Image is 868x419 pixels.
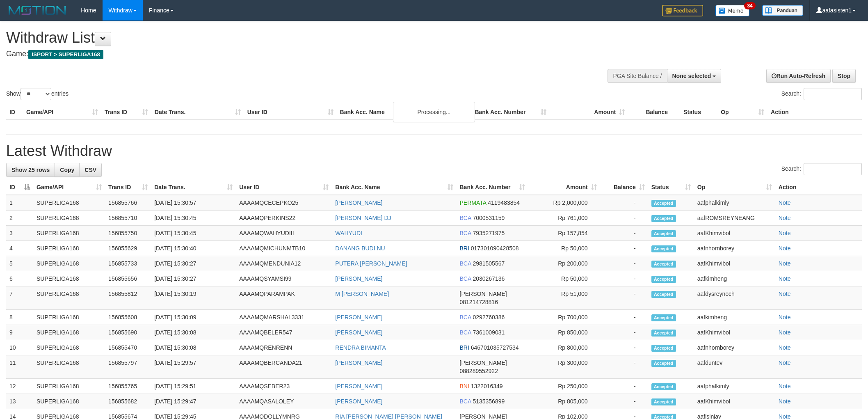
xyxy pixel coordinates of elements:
[651,230,676,237] span: Accepted
[600,226,648,241] td: -
[335,275,382,282] a: [PERSON_NAME]
[151,340,236,355] td: [DATE] 15:30:08
[779,215,791,221] a: Note
[151,211,236,226] td: [DATE] 15:30:45
[6,180,33,195] th: ID: activate to sort column descending
[105,394,151,409] td: 156855682
[105,211,151,226] td: 156855710
[694,310,775,325] td: aafkimheng
[335,291,389,297] a: M [PERSON_NAME]
[528,325,600,340] td: Rp 850,000
[460,383,469,389] span: BNI
[33,394,105,409] td: SUPERLIGA168
[33,379,105,394] td: SUPERLIGA168
[528,379,600,394] td: Rp 250,000
[651,291,676,298] span: Accepted
[662,5,703,16] img: Feedback.jpg
[651,215,676,222] span: Accepted
[105,226,151,241] td: 156855750
[337,105,472,120] th: Bank Acc. Name
[33,340,105,355] td: SUPERLIGA168
[694,195,775,211] td: aafphalkimly
[457,180,528,195] th: Bank Acc. Number: activate to sort column ascending
[779,230,791,236] a: Note
[804,88,862,100] input: Search:
[460,215,471,221] span: BCA
[766,69,831,83] a: Run Auto-Refresh
[528,256,600,271] td: Rp 200,000
[744,2,755,9] span: 34
[151,105,244,120] th: Date Trans.
[804,163,862,175] input: Search:
[471,383,503,389] span: Copy 1322016349 to clipboard
[460,245,469,252] span: BRI
[105,325,151,340] td: 156855690
[694,211,775,226] td: aafROMSREYNEANG
[608,69,667,83] div: PGA Site Balance /
[600,310,648,325] td: -
[151,310,236,325] td: [DATE] 15:30:09
[33,226,105,241] td: SUPERLIGA168
[105,195,151,211] td: 156855766
[550,105,628,120] th: Amount
[781,163,862,175] label: Search:
[105,379,151,394] td: 156855765
[460,260,471,267] span: BCA
[651,314,676,321] span: Accepted
[105,241,151,256] td: 156855629
[236,195,332,211] td: AAAAMQCECEPKO25
[473,398,505,405] span: Copy 5135356899 to clipboard
[600,325,648,340] td: -
[332,180,456,195] th: Bank Acc. Name: activate to sort column ascending
[105,180,151,195] th: Trans ID: activate to sort column ascending
[651,245,676,252] span: Accepted
[105,310,151,325] td: 156855608
[33,355,105,379] td: SUPERLIGA168
[779,291,791,297] a: Note
[335,344,386,351] a: RENDRA BIMANTA
[101,105,151,120] th: Trans ID
[151,180,236,195] th: Date Trans.: activate to sort column ascending
[460,299,498,305] span: Copy 081214728816 to clipboard
[460,199,487,206] span: PERMATA
[60,167,74,173] span: Copy
[6,50,571,58] h4: Game:
[779,314,791,321] a: Note
[105,355,151,379] td: 156855797
[528,310,600,325] td: Rp 700,000
[672,73,711,79] span: None selected
[6,105,23,120] th: ID
[473,230,505,236] span: Copy 7935271975 to clipboard
[775,180,862,195] th: Action
[460,368,498,374] span: Copy 088289552922 to clipboard
[236,340,332,355] td: AAAAMQRENRENN
[651,276,676,283] span: Accepted
[335,245,385,252] a: DANANG BUDI NU
[236,226,332,241] td: AAAAMQWAHYUDIII
[488,199,520,206] span: Copy 4119483854 to clipboard
[33,271,105,286] td: SUPERLIGA168
[105,271,151,286] td: 156855656
[236,180,332,195] th: User ID: activate to sort column ascending
[694,180,775,195] th: Op: activate to sort column ascending
[335,230,362,236] a: WAHYUDI
[694,226,775,241] td: aafKhimvibol
[33,256,105,271] td: SUPERLIGA168
[151,286,236,310] td: [DATE] 15:30:19
[694,325,775,340] td: aafKhimvibol
[335,260,407,267] a: PUTERA [PERSON_NAME]
[694,286,775,310] td: aafdysreynoch
[473,275,505,282] span: Copy 2030267136 to clipboard
[236,241,332,256] td: AAAAMQMICHUNMTB10
[779,398,791,405] a: Note
[151,241,236,256] td: [DATE] 15:30:40
[151,271,236,286] td: [DATE] 15:30:27
[694,340,775,355] td: aafnhornborey
[33,325,105,340] td: SUPERLIGA168
[651,360,676,367] span: Accepted
[236,271,332,286] td: AAAAMQSYAMSI99
[779,383,791,389] a: Note
[694,394,775,409] td: aafKhimvibol
[600,379,648,394] td: -
[151,379,236,394] td: [DATE] 15:29:51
